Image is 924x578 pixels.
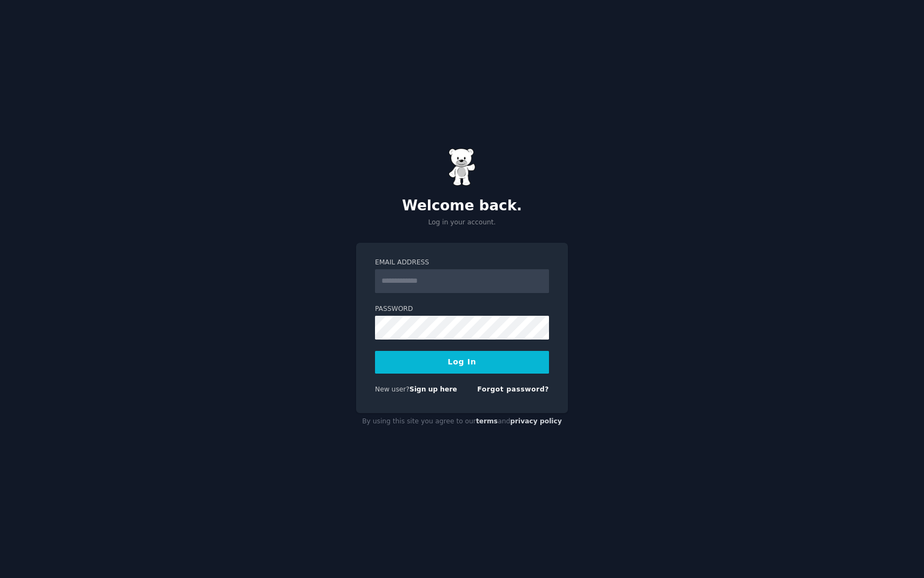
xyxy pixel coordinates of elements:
[510,417,562,425] a: privacy policy
[356,197,568,215] h2: Welcome back.
[375,258,549,268] label: Email Address
[477,386,549,393] a: Forgot password?
[476,417,498,425] a: terms
[410,386,457,393] a: Sign up here
[448,148,476,186] img: Gummy Bear
[356,218,568,228] p: Log in your account.
[375,351,549,374] button: Log In
[375,304,549,314] label: Password
[356,413,568,430] div: By using this site you agree to our and
[375,386,410,393] span: New user?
